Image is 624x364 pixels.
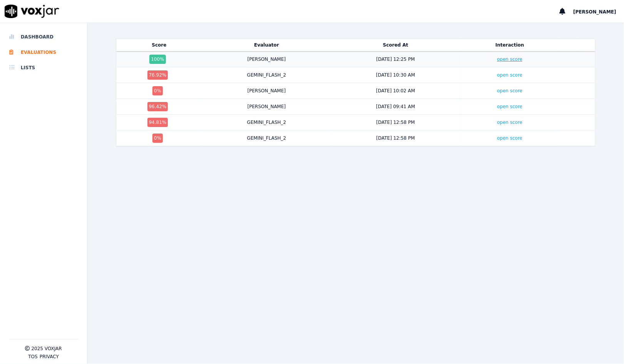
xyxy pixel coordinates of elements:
div: [DATE] 10:30 AM [376,72,415,78]
span: [PERSON_NAME] [573,9,616,15]
a: Evaluations [9,45,78,60]
img: voxjar logo [5,5,59,18]
div: 76.92 % [147,70,168,80]
div: [DATE] 12:58 PM [376,119,415,125]
button: Privacy [40,354,59,360]
a: Lists [9,60,78,75]
button: Score [152,42,166,48]
div: [DATE] 10:02 AM [376,88,415,94]
div: GEMINI_FLASH_2 [247,119,286,125]
button: Evaluator [254,42,279,48]
button: TOS [28,354,37,360]
div: 94.81 % [147,118,168,127]
div: [PERSON_NAME] [248,88,286,94]
div: 96.42 % [147,102,168,111]
p: 2025 Voxjar [31,346,62,352]
div: 100 % [149,55,166,64]
a: open score [497,57,522,62]
div: 0 % [152,134,163,143]
a: open score [497,72,522,78]
button: Interaction [495,42,524,48]
a: open score [497,88,522,94]
a: open score [497,104,522,109]
button: Scored At [383,42,408,48]
a: open score [497,135,522,141]
div: [DATE] 12:58 PM [376,135,415,141]
button: [PERSON_NAME] [573,7,624,16]
div: [DATE] 09:41 AM [376,104,415,110]
div: [PERSON_NAME] [248,56,286,62]
div: GEMINI_FLASH_2 [247,135,286,141]
a: open score [497,120,522,125]
div: 0 % [152,86,163,95]
div: [PERSON_NAME] [248,104,286,110]
div: GEMINI_FLASH_2 [247,72,286,78]
div: [DATE] 12:25 PM [376,56,415,62]
a: Dashboard [9,29,78,45]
